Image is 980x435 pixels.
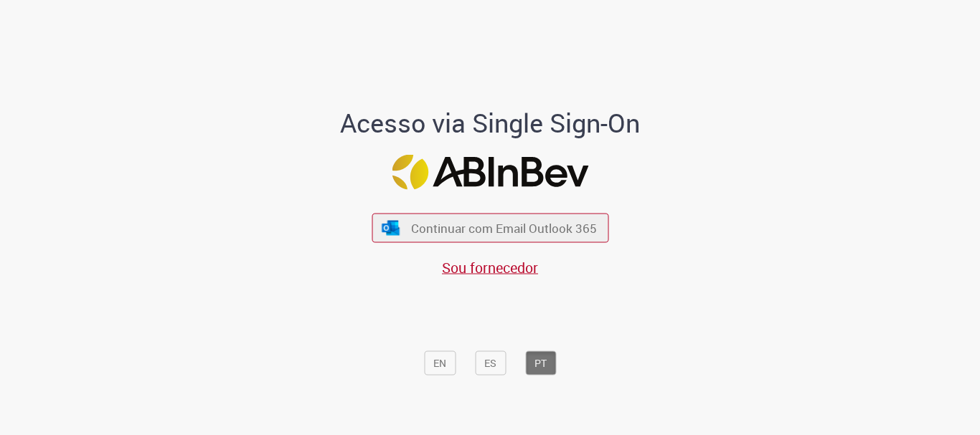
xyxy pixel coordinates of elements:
a: Sou fornecedor [442,258,538,277]
button: ícone Azure/Microsoft 360 Continuar com Email Outlook 365 [372,214,608,243]
button: EN [424,351,456,376]
h1: Acesso via Single Sign-On [291,109,689,138]
img: Logo ABInBev [392,155,588,190]
span: Continuar com Email Outlook 365 [411,220,597,236]
button: ES [475,351,506,376]
button: PT [525,351,556,376]
img: ícone Azure/Microsoft 360 [381,220,401,235]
